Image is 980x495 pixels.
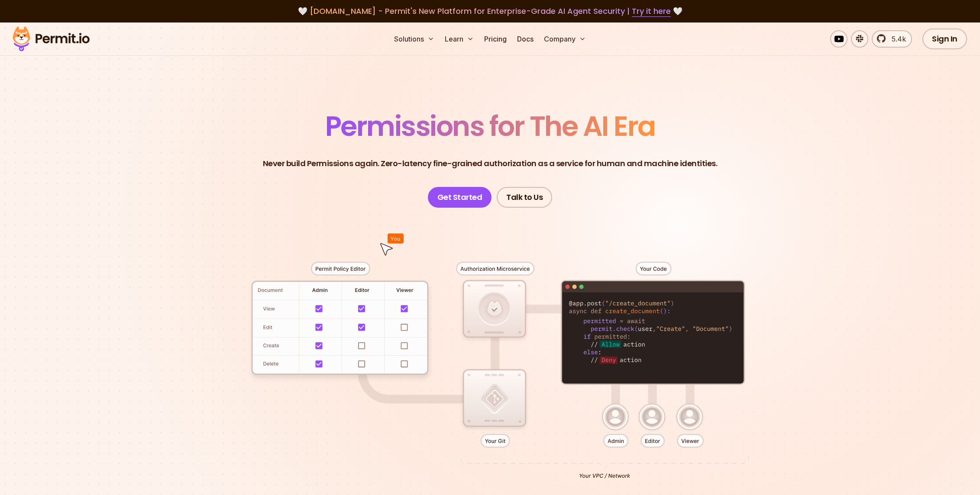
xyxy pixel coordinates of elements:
span: Permissions for The AI Era [325,107,655,145]
a: Pricing [481,30,510,48]
button: Solutions [391,30,438,48]
button: Learn [441,30,477,48]
a: 5.4k [872,30,912,48]
p: Never build Permissions again. Zero-latency fine-grained authorization as a service for human and... [263,157,718,170]
button: Company [540,30,589,48]
div: 🤍 🤍 [21,5,959,17]
a: Talk to Us [497,187,552,208]
span: [DOMAIN_NAME] - Permit's New Platform for Enterprise-Grade AI Agent Security | [310,6,671,16]
a: Docs [514,30,537,48]
a: Sign In [922,29,967,49]
span: 5.4k [886,34,906,44]
a: Try it here [632,6,671,17]
img: Permit logo [9,24,94,54]
a: Get Started [428,187,492,208]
